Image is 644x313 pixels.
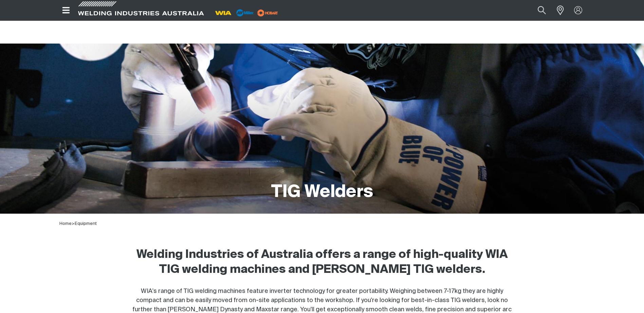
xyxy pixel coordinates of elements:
[271,181,373,203] h1: TIG Welders
[521,3,553,18] input: Product name or item number...
[59,221,72,226] a: Home
[255,10,280,15] a: miller
[530,3,553,18] button: Search products
[75,221,97,226] a: Equipment
[255,8,280,18] img: miller
[72,221,75,226] span: >
[131,247,514,277] h2: Welding Industries of Australia offers a range of high-quality WIA TIG welding machines and [PERS...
